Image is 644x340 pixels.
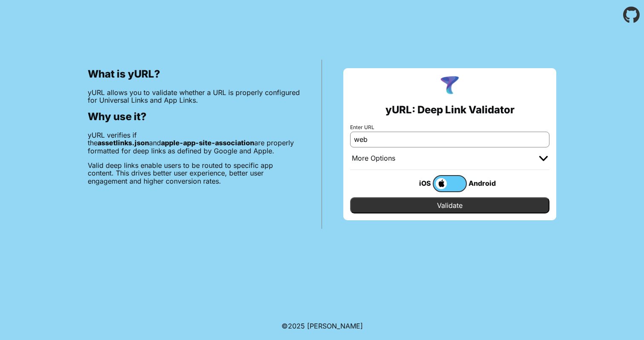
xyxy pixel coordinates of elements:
footer: © [282,312,363,340]
label: Enter URL [350,124,549,130]
p: Valid deep links enable users to be routed to specific app content. This drives better user exper... [88,161,300,185]
h2: What is yURL? [88,68,300,80]
b: assetlinks.json [98,138,149,147]
span: 2025 [288,322,305,330]
div: Android [467,178,501,189]
div: More Options [352,154,395,163]
input: Validate [350,197,549,213]
img: chevron [539,156,548,161]
p: yURL allows you to validate whether a URL is properly configured for Universal Links and App Links. [88,89,300,104]
input: e.g. https://app.chayev.com/xyx [350,132,549,147]
a: Michael Ibragimchayev's Personal Site [307,322,363,330]
p: yURL verifies if the and are properly formatted for deep links as defined by Google and Apple. [88,131,300,155]
div: iOS [399,178,433,189]
b: apple-app-site-association [161,138,254,147]
h2: yURL: Deep Link Validator [385,104,515,116]
h2: Why use it? [88,111,300,123]
img: yURL Logo [439,75,461,97]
